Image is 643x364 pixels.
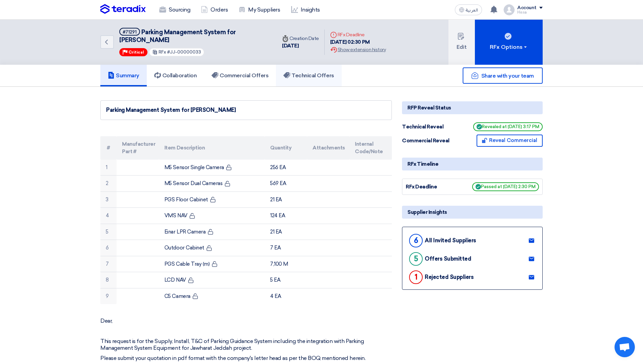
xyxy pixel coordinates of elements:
[159,224,265,240] td: Einar LPR Camera
[265,160,307,176] td: 256 EA
[100,191,117,208] td: 3
[212,72,268,79] h5: Commercial Offers
[100,256,117,272] td: 7
[100,224,117,240] td: 5
[455,4,482,15] button: العربية
[265,288,307,304] td: 4 EA
[283,72,334,79] h5: Technical Offers
[159,176,265,192] td: M5 Sensor Dual Cameras
[100,240,117,256] td: 6
[409,234,423,247] div: 6
[108,72,139,79] h5: Summary
[154,2,196,17] a: Sourcing
[119,28,268,44] h5: Parking Management System for Jawharat Jeddah
[265,176,307,192] td: 569 EA
[517,5,537,11] div: Account
[490,43,528,51] div: RFx Options
[448,20,475,65] button: Edit
[128,50,144,55] span: Critical
[402,137,453,145] div: Commercial Reveal
[100,318,392,324] p: Dear,
[615,337,635,357] div: Open chat
[466,8,478,13] span: العربية
[425,237,476,244] div: All Invited Suppliers
[159,256,265,272] td: PGS Cable Tray (m)
[265,208,307,224] td: 124 EA
[119,28,236,44] span: Parking Management System for [PERSON_NAME]
[204,65,276,86] a: Commercial Offers
[504,4,515,15] img: profile_test.png
[233,2,285,17] a: My Suppliers
[475,20,543,65] button: RFx Options
[159,272,265,288] td: LCD NAV
[286,2,325,17] a: Insights
[265,136,307,160] th: Quantity
[265,224,307,240] td: 21 EA
[402,158,543,170] div: RFx Timeline
[100,136,117,160] th: #
[100,338,392,351] p: This request is for the Supply, Install, T&C of Parking Guidance System including the integration...
[265,191,307,208] td: 21 EA
[159,208,265,224] td: VMS NAV
[473,122,543,131] span: Revealed at [DATE] 3:17 PM
[282,35,319,42] div: Creation Date
[477,135,543,147] button: Reveal Commercial
[406,183,457,191] div: RFx Deadline
[100,176,117,192] td: 2
[159,136,265,160] th: Item Description
[159,160,265,176] td: M5 Sensor Single Camera
[100,272,117,288] td: 8
[100,288,117,304] td: 9
[425,274,474,280] div: Rejected Suppliers
[402,206,543,219] div: Supplier Insights
[154,72,197,79] h5: Collaboration
[147,65,204,86] a: Collaboration
[100,160,117,176] td: 1
[307,136,349,160] th: Attachments
[409,270,423,284] div: 1
[409,252,423,266] div: 5
[196,2,233,17] a: Orders
[265,272,307,288] td: 5 EA
[159,191,265,208] td: PGS Floor Cabinet
[159,288,265,304] td: C5 Camera
[159,240,265,256] td: Outdoor Cabinet
[472,182,539,191] span: Passed at [DATE] 2:30 PM
[425,256,471,262] div: Offers Submitted
[282,42,319,50] div: [DATE]
[517,11,543,14] div: Hissa
[330,38,386,46] div: [DATE] 02:30 PM
[117,136,159,160] th: Manufacturer Part #
[265,256,307,272] td: 7,100 M
[349,136,392,160] th: Internal Code/Note
[159,49,166,55] span: RFx
[330,31,386,38] div: RFx Deadline
[123,30,137,34] div: #71291
[100,355,392,362] p: Please submit your quotation in pdf format with the company's letter head as per the BOQ mentione...
[167,49,201,55] span: #JJ-00000033
[330,46,386,53] div: Show extension history
[481,73,534,79] span: Share with your team
[100,4,146,14] img: Teradix logo
[402,101,543,114] div: RFP Reveal Status
[100,208,117,224] td: 4
[265,240,307,256] td: 7 EA
[100,65,147,86] a: Summary
[276,65,341,86] a: Technical Offers
[402,123,453,131] div: Technical Reveal
[106,106,386,114] div: Parking Management System for [PERSON_NAME]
